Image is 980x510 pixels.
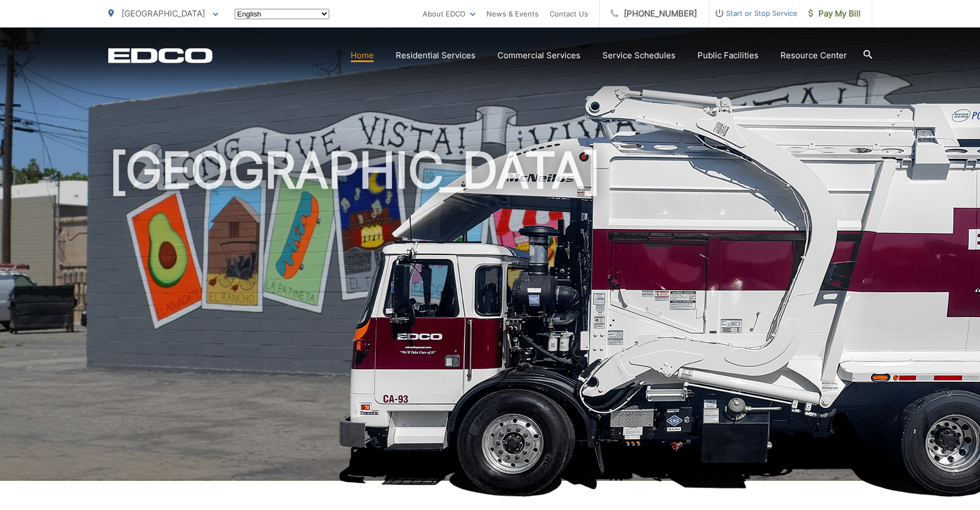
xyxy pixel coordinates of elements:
a: Resource Center [780,49,847,62]
span: Pay My Bill [809,7,861,20]
select: Select a language [235,9,329,19]
a: Home [351,49,374,62]
a: News & Events [486,7,539,20]
a: Contact Us [550,7,588,20]
a: Service Schedules [602,49,676,62]
a: Public Facilities [697,49,758,62]
a: Commercial Services [497,49,580,62]
a: Residential Services [396,49,475,62]
a: About EDCO [423,7,475,20]
span: [GEOGRAPHIC_DATA] [121,8,205,19]
h1: [GEOGRAPHIC_DATA] [108,143,872,491]
a: EDCD logo. Return to the homepage. [108,48,213,63]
